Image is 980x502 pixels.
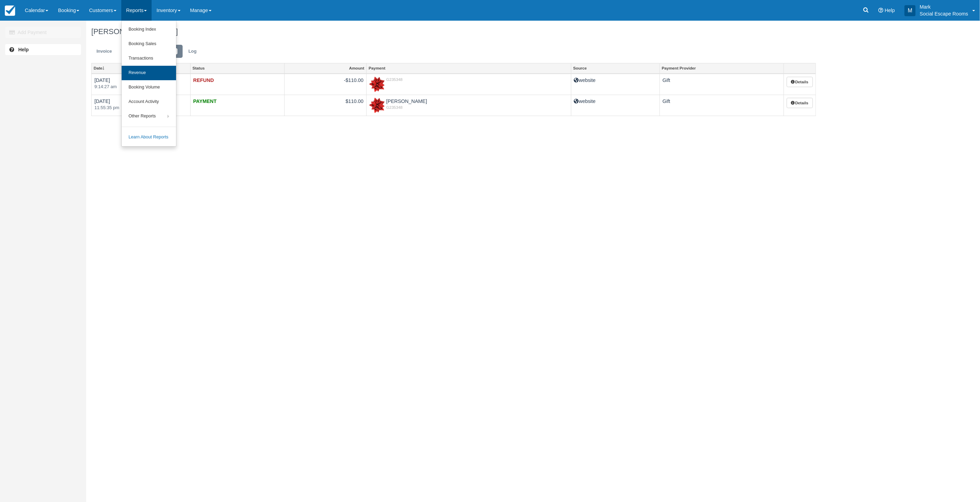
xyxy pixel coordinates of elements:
[122,51,176,66] a: Transactions
[92,63,190,73] a: Date
[787,98,813,108] a: Details
[879,8,884,13] i: Help
[121,21,176,147] ul: Reports
[285,63,366,73] a: Amount
[369,77,385,92] img: gift.png
[285,95,367,116] td: $110.00
[369,105,568,110] em: G235348
[122,109,176,124] a: Other Reports
[571,95,660,116] td: website
[787,77,813,87] a: Details
[367,95,571,116] td: [PERSON_NAME]
[94,84,187,90] em: 9:14:27 am
[285,74,367,95] td: -$110.00
[94,105,187,111] em: 11:55:35 pm
[183,45,202,58] a: Log
[92,95,191,116] td: [DATE]
[885,8,895,13] span: Help
[122,66,176,80] a: Revenue
[571,74,660,95] td: website
[5,6,15,16] img: checkfront-main-nav-mini-logo.png
[122,22,176,37] a: Booking Index
[193,77,214,83] strong: REFUND
[92,74,191,95] td: [DATE]
[5,44,81,55] a: Help
[122,95,176,109] a: Account Activity
[122,37,176,51] a: Booking Sales
[660,95,784,116] td: Gift
[193,98,217,104] strong: PAYMENT
[122,80,176,95] a: Booking Volume
[369,77,568,82] em: G235348
[369,98,385,113] img: gift.png
[191,63,285,73] a: Status
[91,28,816,36] h1: [PERSON_NAME],
[122,130,176,145] a: Learn About Reports
[920,3,968,10] p: Mark
[660,74,784,95] td: Gift
[18,47,29,52] b: Help
[367,63,571,73] a: Payment
[660,63,784,73] a: Payment Provider
[571,63,660,73] a: Source
[91,45,117,58] a: Invoice
[905,5,916,16] div: M
[118,45,136,58] a: Edit
[920,10,968,17] p: Social Escape Rooms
